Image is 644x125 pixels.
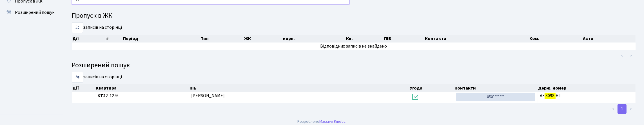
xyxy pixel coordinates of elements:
span: AX HT [540,93,633,99]
th: Дії [72,35,106,43]
th: Держ. номер [538,84,636,92]
th: Квартира [95,84,189,92]
select: записів на сторінці [72,72,83,82]
mark: 8098 [545,92,555,100]
a: Massive Kinetic [320,119,346,124]
h4: Розширений пошук [72,61,636,70]
span: Розширений пошук [15,9,54,15]
th: ЖК [244,35,283,43]
th: Авто [583,35,636,43]
th: Контакти [424,35,529,43]
div: Розроблено . [298,119,347,125]
a: Розширений пошук [3,7,59,18]
th: # [106,35,122,43]
th: Тип [200,35,243,43]
span: [PERSON_NAME] [191,93,225,99]
b: КТ2 [97,93,106,99]
label: записів на сторінці [72,72,122,82]
label: записів на сторінці [72,22,122,33]
select: записів на сторінці [72,22,83,33]
td: Відповідних записів не знайдено [72,43,636,50]
th: Ком. [529,35,583,43]
th: Кв. [346,35,384,43]
th: ПІБ [189,84,409,92]
th: Контакти [454,84,538,92]
th: Період [122,35,200,43]
th: корп. [282,35,346,43]
span: 2-1276 [97,93,187,99]
a: 1 [618,104,627,114]
h4: Пропуск в ЖК [72,12,636,20]
th: ПІБ [384,35,424,43]
th: Дії [72,84,95,92]
th: Угода [409,84,454,92]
